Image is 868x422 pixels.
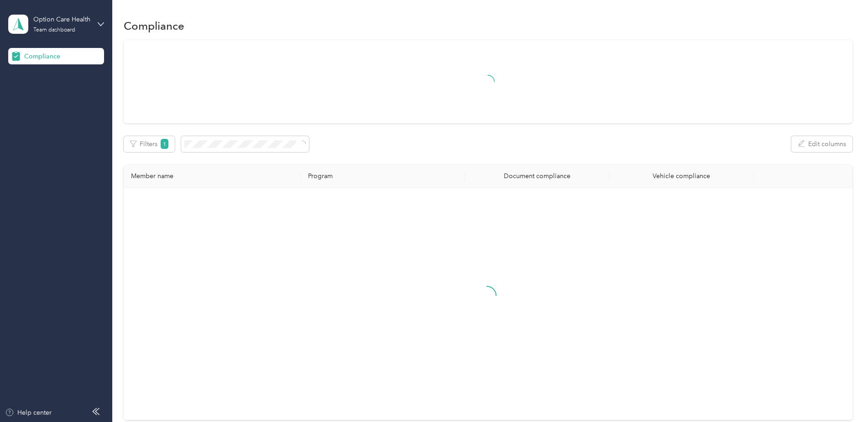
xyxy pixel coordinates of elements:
div: Vehicle compliance [617,172,746,180]
div: Team dashboard [33,27,75,33]
th: Member name [124,165,301,188]
button: Filters1 [124,136,175,152]
div: Document compliance [472,172,602,180]
th: Program [301,165,465,188]
span: Compliance [24,52,60,61]
h1: Compliance [124,21,184,31]
button: Edit columns [791,136,852,152]
span: 1 [161,139,169,149]
iframe: Everlance-gr Chat Button Frame [817,371,868,422]
button: Help center [5,408,52,417]
div: Option Care Health [33,15,90,24]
